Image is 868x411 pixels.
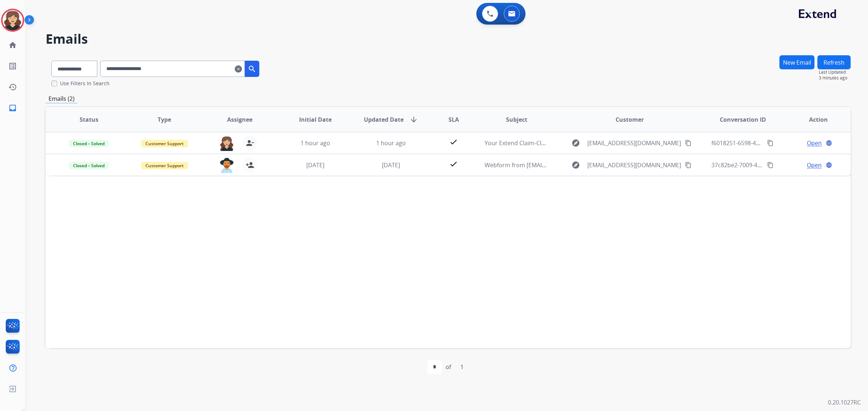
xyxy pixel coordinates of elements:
mat-icon: content_copy [767,162,774,168]
span: Updated Date [364,115,404,124]
h2: Emails [46,32,851,46]
span: [EMAIL_ADDRESS][DOMAIN_NAME] [587,139,681,147]
span: Type [158,115,171,124]
mat-icon: clear [235,65,242,73]
mat-icon: content_copy [685,162,692,168]
span: 1 hour ago [301,139,330,147]
img: avatar [3,10,23,30]
span: Assignee [227,115,252,124]
span: Customer [616,115,644,124]
mat-icon: explore [571,161,580,169]
mat-icon: check [449,160,458,168]
span: [DATE] [306,161,324,169]
mat-icon: search [248,65,256,73]
span: Subject [506,115,527,124]
label: Use Filters In Search [60,80,110,87]
mat-icon: content_copy [685,140,692,146]
mat-icon: list_alt [8,62,17,70]
span: Conversation ID [720,115,766,124]
img: agent-avatar [220,158,234,173]
img: agent-avatar [220,136,234,151]
span: Your Extend Claim-Claim ID: 49fca217-58cd-4457-9432-3dcd6f634e44 [485,139,670,147]
mat-icon: home [8,41,17,49]
span: Open [807,161,822,169]
mat-icon: inbox [8,104,17,112]
span: 1 hour ago [376,139,406,147]
span: Closed – Solved [69,140,109,147]
mat-icon: person_add [246,161,254,169]
div: of [446,363,451,371]
span: [DATE] [382,161,400,169]
span: Status [80,115,98,124]
span: f6018251-6598-4725-8958-57e748a9ea95 [711,139,821,147]
p: 0.20.1027RC [828,398,861,407]
span: Initial Date [299,115,332,124]
div: 1 [455,360,469,374]
mat-icon: language [826,140,832,146]
span: SLA [448,115,459,124]
mat-icon: content_copy [767,140,774,146]
span: 3 minutes ago [819,75,851,81]
mat-icon: explore [571,139,580,147]
span: Closed – Solved [69,162,109,169]
span: Customer Support [141,140,188,147]
span: Webform from [EMAIL_ADDRESS][DOMAIN_NAME] on [DATE] [485,161,648,169]
mat-icon: person_remove [246,139,254,147]
span: Open [807,139,822,147]
span: 37c82be2-7009-4a12-b1f1-47670e942151 [711,161,822,169]
span: [EMAIL_ADDRESS][DOMAIN_NAME] [587,161,681,169]
mat-icon: arrow_downward [409,115,418,124]
p: Emails (2) [46,94,77,103]
mat-icon: language [826,162,832,168]
span: Customer Support [141,162,188,169]
th: Action [775,107,851,132]
button: Refresh [817,55,851,69]
mat-icon: history [8,83,17,91]
span: Last Updated: [819,69,851,75]
mat-icon: check [449,138,458,146]
button: New Email [779,55,814,69]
